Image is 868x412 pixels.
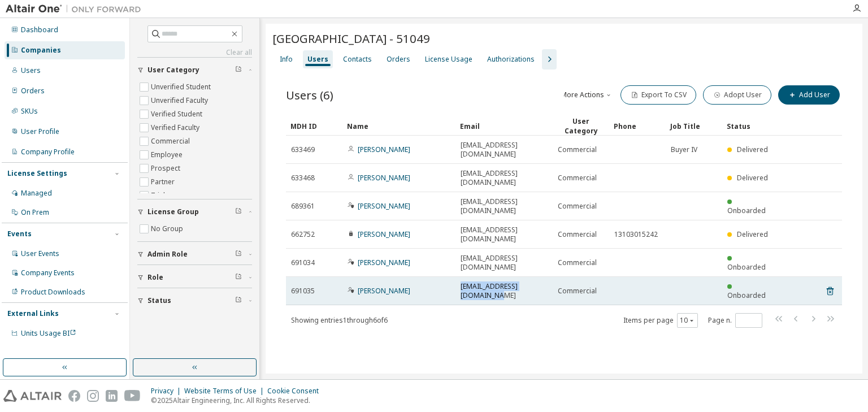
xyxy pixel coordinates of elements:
label: Prospect [151,162,183,175]
span: [EMAIL_ADDRESS][DOMAIN_NAME] [461,225,548,244]
button: Status [137,288,252,313]
div: Authorizations [487,55,535,64]
span: Onboarded [727,206,766,215]
span: Items per page [623,313,698,328]
a: [PERSON_NAME] [358,229,410,239]
span: Clear filter [235,273,242,282]
span: 691034 [291,258,315,267]
span: 633468 [291,174,315,183]
div: On Prem [21,208,49,217]
div: User Events [21,249,59,258]
span: 691035 [291,287,315,296]
span: [EMAIL_ADDRESS][DOMAIN_NAME] [461,197,548,215]
img: altair_logo.svg [3,390,62,402]
span: Units Usage BI [21,328,76,338]
span: [EMAIL_ADDRESS][DOMAIN_NAME] [461,169,548,187]
label: Partner [151,175,177,189]
span: 662752 [291,230,315,239]
div: Company Profile [21,148,75,157]
div: SKUs [21,107,38,116]
div: Users [21,66,41,75]
span: Users (6) [286,87,333,103]
div: Status [727,117,774,135]
div: Users [307,55,328,64]
button: Admin Role [137,242,252,267]
div: Name [347,117,451,135]
div: Website Terms of Use [184,387,267,396]
label: Unverified Faculty [151,94,210,107]
span: [EMAIL_ADDRESS][DOMAIN_NAME] [461,254,548,272]
span: License Group [147,207,199,216]
span: 633469 [291,145,315,154]
span: Status [147,296,171,305]
div: Info [280,55,293,64]
span: 689361 [291,202,315,211]
span: Showing entries 1 through 6 of 6 [291,315,388,325]
img: youtube.svg [124,390,141,402]
label: Verified Faculty [151,121,202,135]
a: [PERSON_NAME] [358,201,410,211]
p: © 2025 Altair Engineering, Inc. All Rights Reserved. [151,396,325,405]
div: Dashboard [21,25,58,34]
span: Commercial [558,174,597,183]
a: Clear all [137,48,252,57]
div: Privacy [151,387,184,396]
label: Verified Student [151,107,205,121]
span: Commercial [558,230,597,239]
img: Altair One [6,3,147,15]
div: User Category [557,116,605,136]
a: [PERSON_NAME] [358,258,410,267]
button: License Group [137,200,252,224]
img: facebook.svg [68,390,80,402]
label: Employee [151,148,185,162]
span: Clear filter [235,250,242,259]
a: [PERSON_NAME] [358,286,410,296]
div: Companies [21,46,61,55]
div: Job Title [670,117,718,135]
div: Email [460,117,548,135]
button: Adopt User [703,85,771,105]
span: Admin Role [147,250,188,259]
div: External Links [7,309,59,318]
img: linkedin.svg [106,390,118,402]
span: Onboarded [727,290,766,300]
span: Delivered [737,229,768,239]
button: 10 [680,316,695,325]
div: Managed [21,189,52,198]
div: Contacts [343,55,372,64]
span: Delivered [737,173,768,183]
span: Clear filter [235,296,242,305]
button: Add User [778,85,840,105]
img: instagram.svg [87,390,99,402]
div: MDH ID [290,117,338,135]
div: License Usage [425,55,472,64]
div: Company Events [21,268,75,277]
button: User Category [137,58,252,83]
div: User Profile [21,127,59,136]
button: Role [137,265,252,290]
div: Phone [614,117,661,135]
span: 13103015242 [614,230,658,239]
span: [EMAIL_ADDRESS][DOMAIN_NAME] [461,141,548,159]
span: Page n. [708,313,762,328]
a: [PERSON_NAME] [358,145,410,154]
div: Events [7,229,32,238]
div: Orders [387,55,410,64]
button: Export To CSV [620,85,696,105]
span: Onboarded [727,262,766,272]
span: [EMAIL_ADDRESS][DOMAIN_NAME] [461,282,548,300]
label: No Group [151,222,185,236]
span: Clear filter [235,66,242,75]
div: Cookie Consent [267,387,325,396]
label: Unverified Student [151,80,213,94]
div: Orders [21,86,45,96]
span: Commercial [558,145,597,154]
span: Delivered [737,145,768,154]
label: Trial [151,189,167,202]
div: License Settings [7,169,67,178]
span: Commercial [558,202,597,211]
label: Commercial [151,135,192,148]
span: Clear filter [235,207,242,216]
button: More Actions [559,85,614,105]
span: User Category [147,66,199,75]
